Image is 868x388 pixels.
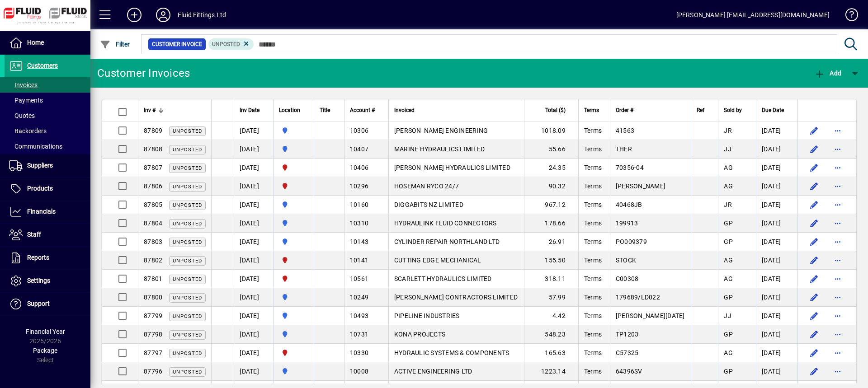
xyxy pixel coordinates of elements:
span: 10406 [350,164,368,171]
span: GP [724,368,733,375]
div: [PERSON_NAME] [EMAIL_ADDRESS][DOMAIN_NAME] [676,8,830,22]
td: [DATE] [234,251,273,270]
td: 90.32 [524,177,578,196]
span: Communications [9,143,62,150]
span: 10008 [350,368,368,375]
td: [DATE] [234,214,273,233]
a: Knowledge Base [839,2,857,31]
button: Edit [807,197,821,212]
span: 87807 [144,164,162,171]
a: Financials [5,201,90,223]
td: [DATE] [756,177,797,196]
span: AUCKLAND [279,237,308,247]
span: Add [814,70,841,77]
button: More options [830,364,845,379]
span: 179689/LD022 [616,294,660,301]
span: C57325 [616,349,639,356]
span: AG [724,275,733,282]
span: CHRISTCHURCH [279,181,308,191]
button: More options [830,309,845,323]
span: 10306 [350,127,368,134]
span: 87798 [144,331,162,338]
button: Edit [807,253,821,267]
span: Account # [350,105,375,115]
div: Sold by [724,105,750,115]
span: GP [724,238,733,245]
div: Ref [697,105,712,115]
button: Edit [807,234,821,249]
span: 87800 [144,294,162,301]
span: Terms [584,201,602,208]
span: 10330 [350,349,368,356]
span: Terms [584,220,602,227]
span: Terms [584,127,602,134]
td: [DATE] [756,307,797,325]
span: Filter [100,41,130,48]
a: Invoices [5,77,90,93]
span: Order # [616,105,633,115]
td: [DATE] [756,362,797,381]
span: Unposted [173,147,202,153]
span: Location [279,105,300,115]
span: PO009379 [616,238,647,245]
td: [DATE] [756,344,797,362]
span: Reports [27,254,49,261]
button: More options [830,253,845,267]
span: Invoiced [394,105,415,115]
span: CHRISTCHURCH [279,255,308,265]
span: AG [724,257,733,264]
span: Customer Invoice [152,40,202,49]
span: ACTIVE ENGINEERING LTD [394,368,472,375]
button: Edit [807,216,821,230]
span: JR [724,127,732,134]
td: [DATE] [234,325,273,344]
span: Terms [584,257,602,264]
td: [DATE] [756,251,797,270]
a: Reports [5,247,90,269]
button: Edit [807,346,821,360]
span: CHRISTCHURCH [279,274,308,284]
span: Terms [584,238,602,245]
span: Title [320,105,330,115]
span: Unposted [173,128,202,134]
span: 10561 [350,275,368,282]
td: [DATE] [234,140,273,159]
div: Order # [616,105,685,115]
span: 70356-04 [616,164,644,171]
span: 10143 [350,238,368,245]
span: Products [27,185,53,192]
td: [DATE] [756,214,797,233]
span: CUTTING EDGE MECHANICAL [394,257,481,264]
span: 10310 [350,220,368,227]
span: Unposted [173,221,202,227]
span: Payments [9,97,43,104]
td: [DATE] [234,344,273,362]
button: More options [830,123,845,138]
td: [DATE] [234,233,273,251]
td: [DATE] [234,196,273,214]
td: [DATE] [234,177,273,196]
td: [DATE] [756,288,797,307]
span: JR [724,201,732,208]
button: Add [120,7,149,23]
span: Due Date [762,105,784,115]
div: Total ($) [530,105,574,115]
span: KONA PROJECTS [394,331,445,338]
span: JJ [724,312,731,319]
span: Staff [27,231,41,238]
span: AUCKLAND [279,200,308,210]
span: 40468JB [616,201,642,208]
span: Terms [584,294,602,301]
span: Suppliers [27,162,53,169]
span: Unposted [173,165,202,171]
td: [DATE] [756,196,797,214]
span: 10493 [350,312,368,319]
td: 165.63 [524,344,578,362]
span: Unposted [173,202,202,208]
td: [DATE] [756,122,797,140]
button: Profile [149,7,178,23]
td: 24.35 [524,159,578,177]
span: AUCKLAND [279,329,308,339]
span: CHRISTCHURCH [279,163,308,173]
button: Filter [98,36,132,52]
